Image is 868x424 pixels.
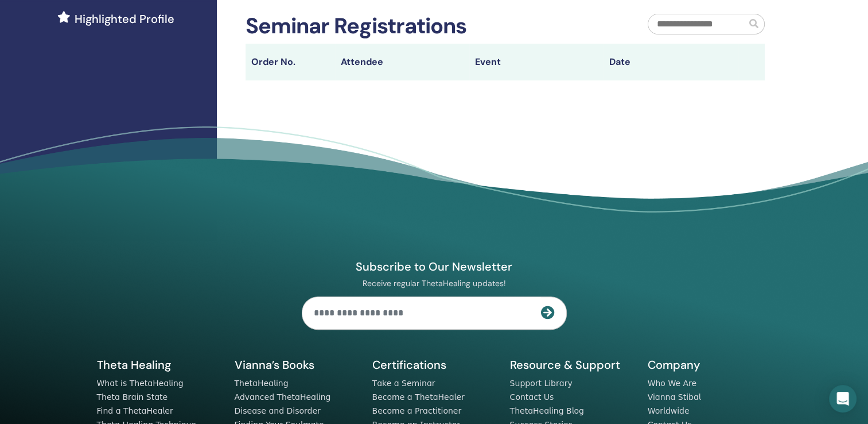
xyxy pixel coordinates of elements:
a: Become a Practitioner [372,406,462,415]
th: Date [604,44,738,80]
h5: Theta Healing [97,357,221,372]
span: Highlighted Profile [75,10,174,28]
th: Order No. [246,44,335,80]
h4: Subscribe to Our Newsletter [302,259,567,274]
h5: Vianna’s Books [235,357,359,372]
a: Advanced ThetaHealing [235,392,331,402]
h5: Resource & Support [510,357,634,372]
div: Open Intercom Messenger [829,385,857,413]
a: ThetaHealing Blog [510,406,584,415]
a: ThetaHealing [235,379,289,388]
a: Contact Us [510,392,554,402]
a: Vianna Stibal [648,392,701,402]
a: Become a ThetaHealer [372,392,465,402]
h2: Seminar Registrations [246,13,466,40]
p: Receive regular ThetaHealing updates! [302,278,567,288]
a: Take a Seminar [372,379,435,388]
a: Support Library [510,379,573,388]
th: Event [469,44,604,80]
a: Worldwide [648,406,690,415]
h5: Certifications [372,357,496,372]
a: Who We Are [648,379,696,388]
a: Disease and Disorder [235,406,321,415]
th: Attendee [335,44,469,80]
a: Theta Brain State [97,392,168,402]
a: Find a ThetaHealer [97,406,173,415]
h5: Company [648,357,772,372]
a: What is ThetaHealing [97,379,184,388]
